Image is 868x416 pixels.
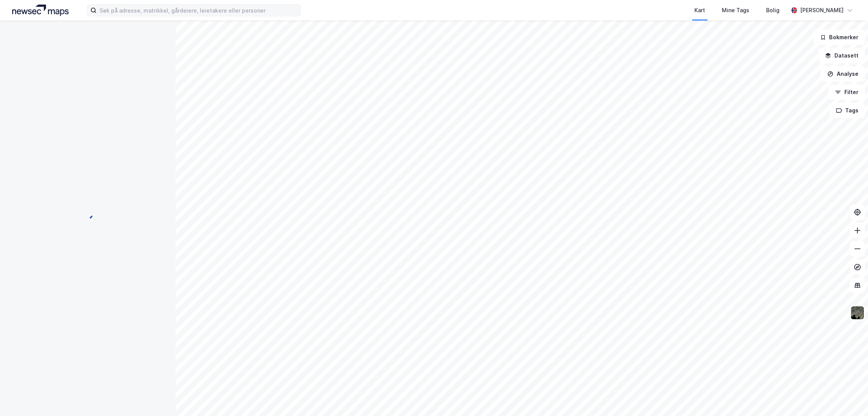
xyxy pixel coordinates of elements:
img: logo.a4113a55bc3d86da70a041830d287a7e.svg [12,5,69,16]
div: [PERSON_NAME] [800,6,844,15]
div: Mine Tags [722,6,749,15]
img: spinner.a6d8c91a73a9ac5275cf975e30b51cfb.svg [82,208,94,220]
div: Kart [694,6,705,15]
button: Datasett [818,48,865,63]
img: 9k= [850,306,865,320]
button: Filter [828,85,865,100]
div: Bolig [766,6,779,15]
button: Tags [829,103,865,118]
div: Kontrollprogram for chat [830,379,868,416]
input: Søk på adresse, matrikkel, gårdeiere, leietakere eller personer [97,5,300,16]
button: Bokmerker [813,30,865,45]
button: Analyse [821,66,865,82]
iframe: Chat Widget [830,379,868,416]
